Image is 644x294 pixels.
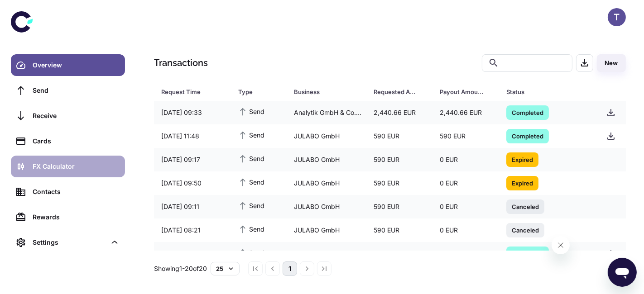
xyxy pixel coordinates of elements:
span: Send [238,224,264,234]
iframe: Button to launch messaging window [608,258,637,287]
div: 590 EUR [433,128,499,145]
p: Showing 1-20 of 20 [154,264,207,274]
span: Send [238,130,264,140]
span: Send [238,247,264,257]
div: Analytik GmbH & Co. KG [287,104,366,121]
span: Expired [506,178,538,187]
div: JULABO GmbH [287,222,366,239]
div: Payout Amount [440,85,484,98]
span: Payout Amount [440,85,495,98]
div: JULABO GmbH [287,198,366,215]
span: Request Time [161,85,227,98]
a: Receive [11,105,125,127]
span: Requested Amount [374,85,429,98]
button: 25 [211,262,240,275]
div: Cards [33,136,120,146]
div: [DATE] 11:48 [154,128,231,145]
iframe: Close message [552,236,570,254]
a: Contacts [11,181,125,203]
div: [DATE] 09:33 [154,104,231,121]
div: 590 EUR [366,175,433,192]
div: Send [33,85,120,95]
div: Overview [33,60,120,70]
div: 2,440.66 EUR [433,104,499,121]
div: 590 EUR [366,128,433,145]
a: Cards [11,130,125,152]
span: Send [238,153,264,163]
span: Expired [506,155,538,164]
div: Rewards [33,212,120,222]
a: FX Calculator [11,156,125,177]
span: Canceled [506,225,544,234]
div: Type [238,85,271,98]
div: [DATE] 09:17 [154,151,231,168]
div: Settings [33,237,106,247]
div: [DATE] 17:46 [154,245,231,262]
span: Send [238,106,264,116]
a: Rewards [11,206,125,228]
button: T [608,8,626,26]
span: Send [238,177,264,187]
div: 590 EUR [366,222,433,239]
span: Send [238,200,264,210]
div: 590 EUR [366,198,433,215]
a: Overview [11,54,125,76]
div: 971.99 EUR [366,245,433,262]
div: 0 EUR [433,198,499,215]
button: page 1 [283,261,297,276]
div: Status [506,85,577,98]
div: [DATE] 09:11 [154,198,231,215]
div: Jab prodaja, d.o.o. [287,245,366,262]
span: Completed [506,249,549,258]
h1: Transactions [154,56,208,70]
div: 0 EUR [433,151,499,168]
div: Request Time [161,85,216,98]
button: New [597,54,626,72]
span: Status [506,85,588,98]
div: 0 EUR [433,175,499,192]
div: Requested Amount [374,85,418,98]
div: 2,440.66 EUR [366,104,433,121]
span: Completed [506,131,549,140]
div: Settings [11,232,125,253]
span: Completed [506,108,549,117]
span: Hi. Need any help? [5,6,65,14]
div: JULABO GmbH [287,151,366,168]
span: Canceled [506,202,544,211]
a: Send [11,80,125,101]
div: Receive [33,111,120,121]
div: [DATE] 08:21 [154,222,231,239]
nav: pagination navigation [247,261,333,276]
span: Type [238,85,283,98]
div: FX Calculator [33,161,120,171]
div: 0 EUR [433,222,499,239]
div: Contacts [33,187,120,197]
div: JULABO GmbH [287,175,366,192]
div: [DATE] 09:50 [154,175,231,192]
div: JULABO GmbH [287,128,366,145]
div: 971.99 EUR [433,245,499,262]
div: 590 EUR [366,151,433,168]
